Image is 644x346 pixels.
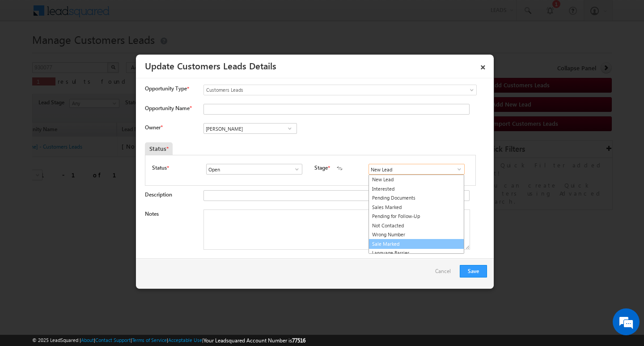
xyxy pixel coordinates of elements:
[145,210,159,217] label: Notes
[203,123,297,134] input: Type to Search
[145,105,191,111] label: Opportunity Name
[369,164,465,175] input: Type to Search
[369,175,464,184] a: New Lead
[206,164,302,175] input: Type to Search
[81,337,94,343] a: About
[369,248,464,258] a: Language Barrier
[32,336,305,345] span: © 2025 LeadSquared | | | | |
[369,203,464,212] a: Sales Marked
[15,47,38,59] img: d_60004797649_company_0_60004797649
[95,337,131,343] a: Contact Support
[369,239,464,249] a: Sale Marked
[369,221,464,231] a: Not Contacted
[152,164,167,172] label: Status
[369,193,464,203] a: Pending Documents
[12,83,163,268] textarea: Type your message and hit 'Enter'
[47,47,150,59] div: Chat with us now
[369,212,464,221] a: Pending for Follow-Up
[147,4,168,26] div: Minimize live chat window
[203,337,305,344] span: Your Leadsquared Account Number is
[475,58,491,73] a: ×
[145,59,276,72] a: Update Customers Leads Details
[435,265,455,282] a: Cancel
[292,337,305,344] span: 77516
[145,142,173,155] div: Status
[460,265,487,278] button: Save
[203,85,477,95] a: Customers Leads
[122,276,162,288] em: Start Chat
[314,164,328,172] label: Stage
[289,165,300,174] a: Show All Items
[168,337,202,343] a: Acceptable Use
[145,124,162,131] label: Owner
[145,85,187,93] span: Opportunity Type
[284,124,295,133] a: Show All Items
[451,165,462,174] a: Show All Items
[145,191,172,198] label: Description
[132,337,167,343] a: Terms of Service
[369,184,464,194] a: Interested
[369,230,464,239] a: Wrong Number
[204,86,440,94] span: Customers Leads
